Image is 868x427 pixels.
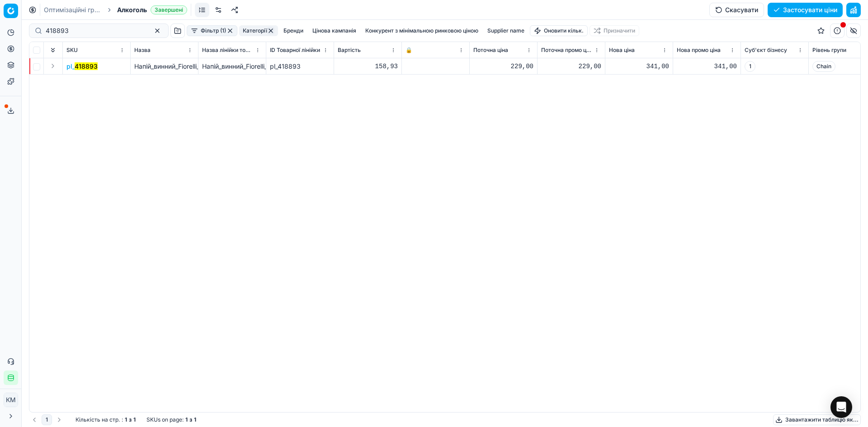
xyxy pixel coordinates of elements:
[29,414,40,425] button: Go to previous page
[609,47,635,54] span: Нова ціна
[830,396,852,418] div: Open Intercom Messenger
[75,416,136,423] div: :
[44,5,102,14] a: Оптимізаційні групи
[117,5,187,14] span: АлкогольЗавершені
[362,25,482,36] button: Конкурент з мінімальною ринковою ціною
[745,61,755,72] span: 1
[29,414,65,425] nav: pagination
[129,416,132,423] strong: з
[768,3,843,17] button: Застосувати ціни
[280,25,307,36] button: Бренди
[151,5,187,14] span: Завершені
[117,5,147,14] span: Алкоголь
[66,47,78,54] span: SKU
[473,47,508,54] span: Поточна ціна
[270,62,330,71] div: pl_418893
[812,61,835,72] span: Chain
[46,26,145,35] input: Пошук по SKU або назві
[484,25,528,36] button: Supplier name
[677,47,721,54] span: Нова промо ціна
[66,62,98,71] button: pl_418893
[530,25,588,36] button: Оновити кільк.
[677,62,737,71] div: 341,00
[125,416,127,423] strong: 1
[185,416,188,423] strong: 1
[66,62,98,71] span: pl_
[146,416,184,423] span: SKUs on page :
[189,416,192,423] strong: з
[4,393,18,407] button: КM
[202,47,253,54] span: Назва лінійки товарів
[47,61,58,71] button: Expand
[270,47,320,54] span: ID Товарної лінійки
[75,62,98,70] mark: 418893
[134,47,151,54] span: Назва
[134,62,363,70] span: Напій_винний_Fiorelli_Fragolino_Bianco,_біле,_солодке,_7%,_0,75_л_(716187)
[541,47,592,54] span: Поточна промо ціна
[194,416,196,423] strong: 1
[609,62,669,71] div: 341,00
[202,62,262,71] div: Напій_винний_Fiorelli_Fragolino_Bianco,_біле,_солодке,_7%,_0,75_л_(716187)
[4,393,18,407] span: КM
[133,416,136,423] strong: 1
[187,25,237,36] button: Фільтр (1)
[812,47,846,54] span: Рівень групи
[709,3,764,17] button: Скасувати
[54,414,65,425] button: Go to next page
[309,25,360,36] button: Цінова кампанія
[773,414,861,425] button: Завантажити таблицю як...
[745,47,787,54] span: Суб'єкт бізнесу
[338,47,361,54] span: Вартість
[590,25,639,36] button: Призначити
[406,47,412,54] span: 🔒
[75,416,120,423] span: Кількість на стр.
[47,45,58,56] button: Expand all
[44,5,187,14] nav: breadcrumb
[473,62,533,71] div: 229,00
[239,25,278,36] button: Категорії
[541,62,601,71] div: 229,00
[42,414,52,425] button: 1
[338,62,398,71] div: 158,93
